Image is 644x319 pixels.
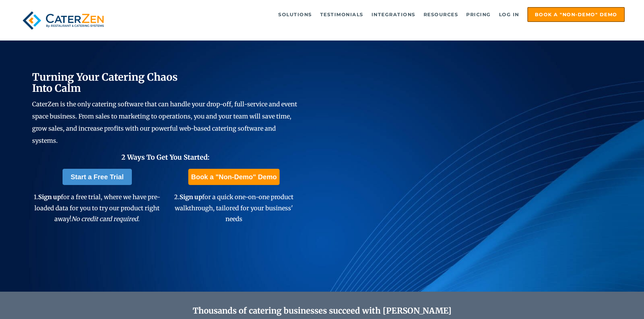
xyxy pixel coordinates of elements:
span: 2 Ways To Get You Started: [121,153,210,161]
a: Resources [420,8,462,21]
span: Turning Your Catering Chaos Into Calm [32,71,178,95]
span: Sign up [38,193,61,201]
a: Log in [496,8,523,21]
a: Book a "Non-Demo" Demo [527,7,625,22]
a: Book a "Non-Demo" Demo [188,169,279,185]
a: Solutions [275,8,315,21]
span: CaterZen is the only catering software that can handle your drop-off, full-service and event spac... [32,100,297,144]
div: Navigation Menu [123,7,625,22]
h2: Thousands of catering businesses succeed with [PERSON_NAME] [65,306,580,316]
span: 1. for a free trial, where we have pre-loaded data for you to try our product right away! [34,193,160,223]
img: caterzen [19,7,107,34]
span: Sign up [180,193,202,201]
a: Testimonials [317,8,367,21]
iframe: Help widget launcher [584,293,637,312]
span: 2. for a quick one-on-one product walkthrough, tailored for your business' needs [174,193,293,223]
a: Pricing [463,8,494,21]
a: Integrations [368,8,419,21]
a: Start a Free Trial [63,169,132,185]
em: No credit card required. [71,215,140,223]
